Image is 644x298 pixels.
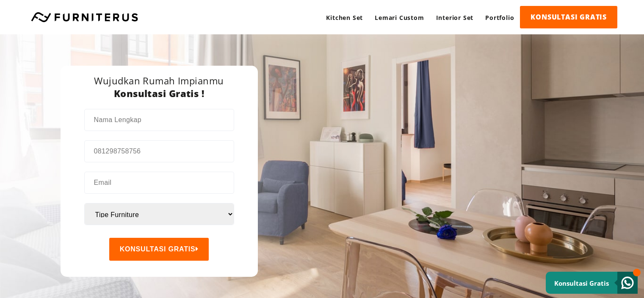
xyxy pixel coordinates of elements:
h3: Wujudkan Rumah Impianmu [84,74,234,87]
input: Email [85,172,233,193]
h3: Konsultasi Gratis ! [84,87,234,100]
a: KONSULTASI GRATIS [520,6,617,28]
button: KONSULTASI GRATIS [109,238,209,261]
input: Nama Lengkap [85,109,233,131]
input: 081298758756 [85,141,233,162]
a: Interior Set [430,6,480,29]
a: Kitchen Set [320,6,369,29]
a: Konsultasi Gratis [546,272,638,294]
small: Konsultasi Gratis [554,279,609,287]
a: Lemari Custom [369,6,430,29]
a: Portfolio [479,6,520,29]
